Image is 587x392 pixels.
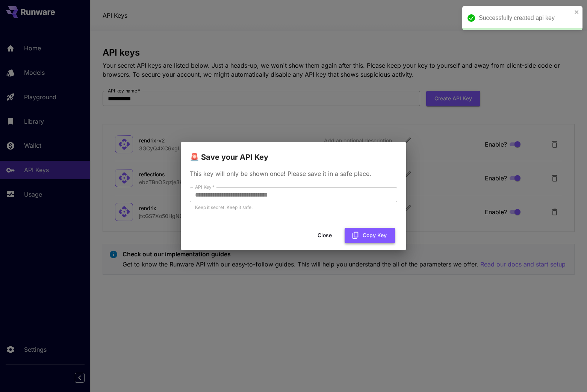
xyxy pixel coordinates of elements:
p: This key will only be shown once! Please save it in a safe place. [190,169,397,178]
p: Keep it secret. Keep it safe. [195,204,392,211]
button: Copy Key [345,228,395,243]
div: Successfully created api key [479,14,572,23]
button: Close [308,228,342,243]
h2: 🚨 Save your API Key [181,142,406,163]
button: close [574,9,579,15]
label: API Key [195,184,215,190]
